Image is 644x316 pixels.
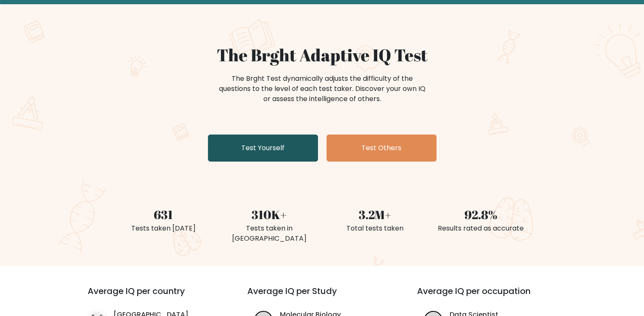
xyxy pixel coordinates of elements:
[116,223,211,234] div: Tests taken [DATE]
[326,135,437,162] a: Test Others
[417,286,567,306] h3: Average IQ per occupation
[88,286,217,306] h3: Average IQ per country
[116,206,211,223] div: 631
[221,223,317,244] div: Tests taken in [GEOGRAPHIC_DATA]
[247,286,397,306] h3: Average IQ per Study
[216,74,428,104] div: The Brght Test dynamically adjusts the difficulty of the questions to the level of each test take...
[208,135,318,162] a: Test Yourself
[327,223,423,234] div: Total tests taken
[116,45,529,65] h1: The Brght Adaptive IQ Test
[221,206,317,223] div: 310K+
[433,206,529,223] div: 92.8%
[433,223,529,234] div: Results rated as accurate
[327,206,423,223] div: 3.2M+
